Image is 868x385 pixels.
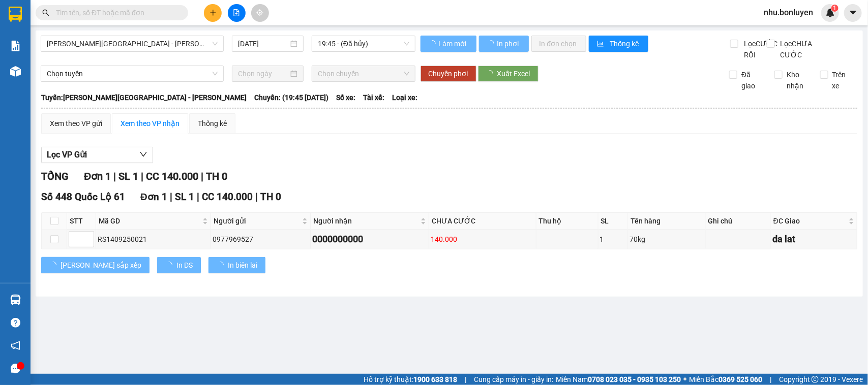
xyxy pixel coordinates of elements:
[826,8,835,17] img: icon-new-feature
[209,9,217,16] span: plus
[118,170,138,182] span: SL 1
[844,4,862,22] button: caret-down
[11,318,20,328] span: question-circle
[238,38,288,49] input: 15/09/2025
[783,69,812,91] span: Kho nhận
[47,66,218,81] span: Chọn tuyến
[770,374,771,385] span: |
[141,170,143,182] span: |
[318,36,409,51] span: 19:45 - (Đã hủy)
[139,150,147,158] span: down
[11,364,20,373] span: message
[336,92,355,103] span: Số xe:
[50,118,102,129] div: Xem theo VP gửi
[831,5,839,12] sup: 1
[773,215,847,227] span: ĐC Giao
[589,36,648,52] button: bar-chartThống kê
[487,40,496,47] span: loading
[49,262,61,269] span: loading
[99,215,200,227] span: Mã GD
[202,191,253,203] span: CC 140.000
[849,8,858,17] span: caret-down
[201,170,203,182] span: |
[737,69,767,91] span: Đã giao
[233,9,240,16] span: file-add
[204,4,222,22] button: plus
[251,4,269,22] button: aim
[10,41,21,51] img: solution-icon
[98,234,209,245] div: RS1409250021
[217,262,228,269] span: loading
[198,118,227,129] div: Thống kê
[610,38,640,49] span: Thống kê
[10,295,21,305] img: warehouse-icon
[312,232,427,246] div: 0000000000
[197,191,199,203] span: |
[41,170,69,182] span: TỔNG
[600,234,626,245] div: 1
[47,36,218,51] span: Phú Quốc - Sài Gòn - Bình Phước
[213,234,309,245] div: 0977969527
[439,38,468,49] span: Làm mới
[683,377,686,381] span: ⚪️
[429,213,536,230] th: CHƯA CƯỚC
[67,213,96,230] th: STT
[157,257,201,273] button: In DS
[47,148,87,161] span: Lọc VP Gửi
[11,341,20,350] span: notification
[42,9,49,16] span: search
[413,375,457,383] strong: 1900 633 818
[9,7,22,22] img: logo-vxr
[41,147,153,163] button: Lọc VP Gửi
[536,213,598,230] th: Thu hộ
[256,9,263,16] span: aim
[61,260,141,271] span: [PERSON_NAME] sắp xếp
[255,191,258,203] span: |
[238,68,288,79] input: Chọn ngày
[208,257,265,273] button: In biên lai
[756,6,821,19] span: nhu.bonluyen
[531,36,587,52] button: In đơn chọn
[497,68,530,79] span: Xuất Excel
[206,170,227,182] span: TH 0
[254,92,328,103] span: Chuyến: (19:45 [DATE])
[364,374,457,385] span: Hỗ trợ kỹ thuật:
[84,170,111,182] span: Đơn 1
[176,260,193,271] span: In DS
[121,118,179,129] div: Xem theo VP nhận
[175,191,194,203] span: SL 1
[486,70,497,77] span: loading
[421,66,476,82] button: Chuyển phơi
[170,191,172,203] span: |
[597,40,606,48] span: bar-chart
[318,66,409,81] span: Chọn chuyến
[146,170,198,182] span: CC 140.000
[772,232,855,246] div: da lat
[588,375,681,383] strong: 0708 023 035 - 0935 103 250
[113,170,116,182] span: |
[719,375,762,383] strong: 0369 525 060
[776,38,822,60] span: Lọc CHƯA CƯỚC
[706,213,771,230] th: Ghi chú
[812,376,819,383] span: copyright
[833,5,836,12] span: 1
[41,191,125,203] span: Số 448 Quốc Lộ 61
[474,374,553,385] span: Cung cấp máy in - giấy in:
[140,191,167,203] span: Đơn 1
[260,191,281,203] span: TH 0
[431,234,534,245] div: 140.000
[630,234,703,245] div: 70kg
[214,215,300,227] span: Người gửi
[598,213,628,230] th: SL
[165,262,176,269] span: loading
[228,260,257,271] span: In biên lai
[421,36,476,52] button: Làm mới
[628,213,705,230] th: Tên hàng
[689,374,762,385] span: Miền Bắc
[740,38,779,60] span: Lọc CƯỚC RỒI
[429,40,437,47] span: loading
[96,230,211,249] td: RS1409250021
[478,66,538,82] button: Xuất Excel
[363,92,384,103] span: Tài xế:
[56,7,176,18] input: Tìm tên, số ĐT hoặc mã đơn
